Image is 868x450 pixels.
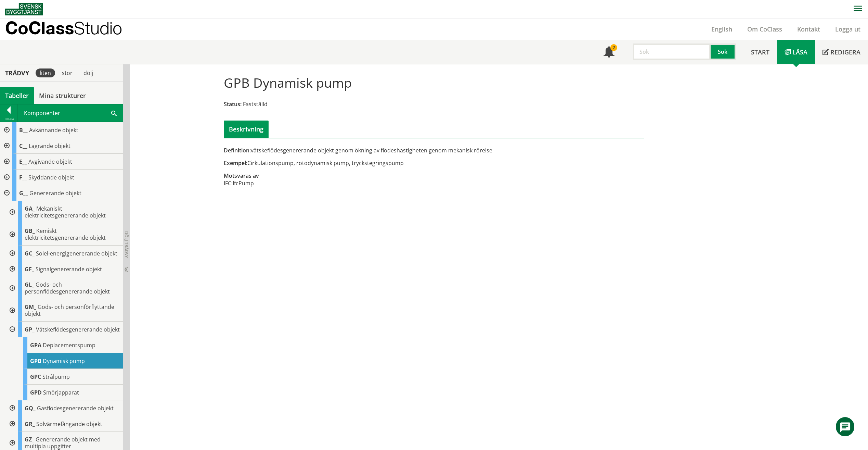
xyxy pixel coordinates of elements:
[224,159,501,167] div: Cirkulationspump, rotodynamisk pump, tryckstegringspump
[224,100,242,108] span: Status:
[30,389,42,396] span: GPD
[36,265,102,273] span: Signalgenererande objekt
[79,68,97,77] div: dölj
[1,69,33,77] div: Trädvy
[34,87,91,104] a: Mina strukturer
[19,174,27,181] span: F__
[743,40,777,64] a: Start
[633,43,711,60] input: Sök
[30,357,41,365] span: GPB
[19,126,28,134] span: B__
[224,172,259,179] span: Motsvaras av
[224,147,251,154] span: Definition:
[19,189,28,197] span: G__
[5,3,43,15] img: Svensk Byggtjänst
[25,281,110,295] span: Gods- och personflödesgenererande objekt
[740,25,790,33] a: Om CoClass
[43,357,85,365] span: Dynamisk pump
[25,205,35,212] span: GA_
[28,158,72,165] span: Avgivande objekt
[596,40,622,64] a: 2
[25,205,106,219] span: Mekaniskt elektricitetsgenererande objekt
[43,341,95,349] span: Deplacementspump
[36,250,117,257] span: Solel-energigenererande objekt
[37,404,114,412] span: Gasflödesgenererande objekt
[224,159,247,167] span: Exempel:
[830,48,860,56] span: Redigera
[25,265,34,273] span: GF_
[36,420,102,428] span: Solvärmefångande objekt
[29,189,81,197] span: Genererande objekt
[18,104,123,122] div: Komponenter
[25,303,36,311] span: GM_
[711,43,736,60] button: Sök
[790,25,828,33] a: Kontakt
[25,326,35,333] span: GP_
[0,116,17,122] div: Tillbaka
[25,227,35,235] span: GB_
[19,158,27,165] span: E__
[25,303,114,317] span: Gods- och personförflyttande objekt
[74,18,122,38] span: Studio
[30,341,41,349] span: GPA
[25,436,101,450] span: Genererande objekt med multipla uppgifter
[58,68,77,77] div: stor
[815,40,868,64] a: Redigera
[5,24,122,32] p: CoClass
[233,179,254,187] td: IfcPump
[25,281,34,288] span: GL_
[29,126,78,134] span: Avkännande objekt
[36,68,55,77] div: liten
[224,121,269,138] div: Beskrivning
[28,174,74,181] span: Skyddande objekt
[243,100,268,108] span: Fastställd
[25,250,35,257] span: GC_
[29,142,70,150] span: Lagrande objekt
[777,40,815,64] a: Läsa
[604,47,614,58] span: Notifikationer
[25,227,106,241] span: Kemiskt elektricitetsgenererande objekt
[25,404,36,412] span: GQ_
[25,436,34,443] span: GZ_
[30,373,41,380] span: GPC
[36,326,120,333] span: Vätskeflödesgenererande objekt
[43,389,79,396] span: Smörjapparat
[5,18,137,40] a: CoClassStudio
[19,142,27,150] span: C__
[610,44,617,51] div: 2
[224,147,501,154] div: vätskeflödesgenererande objekt genom ökning av flödeshastigheten genom mekanisk rörelse
[111,109,117,116] span: Sök i tabellen
[792,48,807,56] span: Läsa
[224,75,352,90] h1: GPB Dynamisk pump
[828,25,868,33] a: Logga ut
[224,179,233,187] td: IFC:
[751,48,769,56] span: Start
[25,420,35,428] span: GR_
[704,25,740,33] a: English
[124,231,129,258] span: Dölj trädvy
[42,373,70,380] span: Strålpump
